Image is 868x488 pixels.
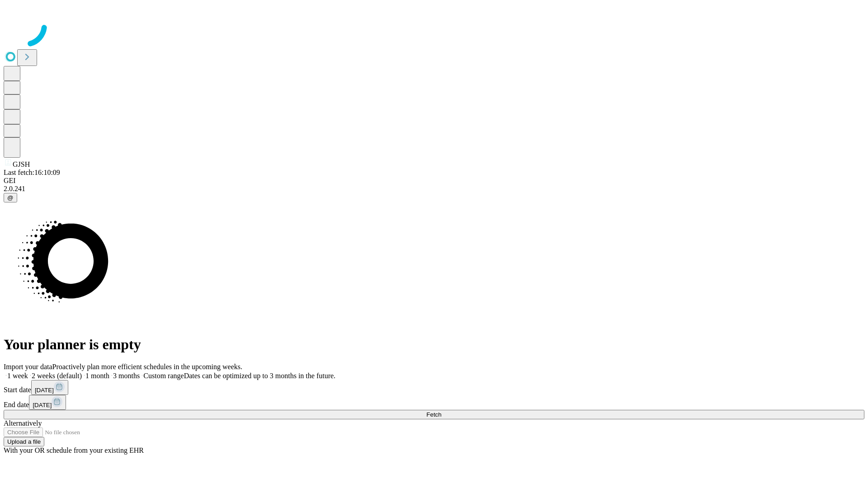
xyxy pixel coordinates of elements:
[85,372,109,380] span: 1 month
[29,395,66,410] button: [DATE]
[31,380,68,395] button: [DATE]
[52,363,242,371] span: Proactively plan more efficient schedules in the upcoming weeks.
[4,363,52,371] span: Import your data
[4,336,864,353] h1: Your planner is empty
[4,395,864,410] div: End date
[4,177,864,185] div: GEI
[4,169,60,176] span: Last fetch: 16:10:09
[4,185,864,193] div: 2.0.241
[143,372,184,380] span: Custom range
[184,372,335,380] span: Dates can be optimized up to 3 months in the future.
[4,419,42,427] span: Alternatively
[4,193,17,202] button: @
[32,372,82,380] span: 2 weeks (default)
[33,402,52,408] span: [DATE]
[4,446,144,454] span: With your OR schedule from your existing EHR
[4,380,864,395] div: Start date
[13,160,30,168] span: GJSH
[7,372,28,380] span: 1 week
[4,437,44,446] button: Upload a file
[35,387,54,394] span: [DATE]
[7,194,14,201] span: @
[113,372,140,380] span: 3 months
[426,411,441,418] span: Fetch
[4,410,864,419] button: Fetch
